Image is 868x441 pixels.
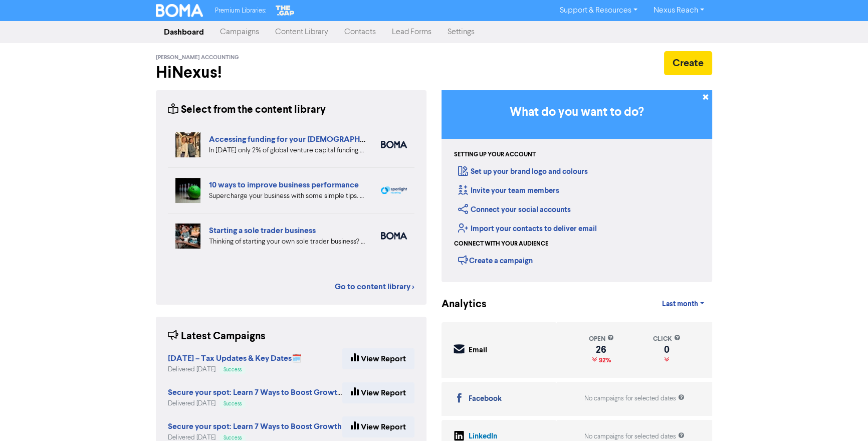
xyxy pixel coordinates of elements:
[168,423,342,431] a: Secure your spot: Learn 7 Ways to Boost Growth
[267,22,336,42] a: Content Library
[342,416,414,437] a: View Report
[336,22,384,42] a: Contacts
[381,141,407,148] img: boma
[209,191,366,201] div: Supercharge your business with some simple tips. Eliminate distractions & bad customers, get a pl...
[156,22,212,42] a: Dashboard
[156,4,203,17] img: BOMA Logo
[597,356,611,364] span: 92%
[469,345,487,356] div: Email
[458,253,533,268] div: Create a campaign
[215,8,266,14] span: Premium Libraries:
[274,4,296,17] img: The Gap
[224,367,242,372] span: Success
[156,63,426,82] h2: Hi Nexus !
[440,22,483,42] a: Settings
[209,180,359,190] a: 10 ways to improve business performance
[654,294,712,314] a: Last month
[168,365,302,374] div: Delivered [DATE]
[342,348,414,369] a: View Report
[209,237,366,247] div: Thinking of starting your own sole trader business? The Sole Trader Toolkit from the Ministry of ...
[645,3,712,19] a: Nexus Reach
[224,435,242,440] span: Success
[664,51,712,75] button: Create
[458,205,571,214] a: Connect your social accounts
[458,167,588,176] a: Set up your brand logo and colours
[458,224,597,234] a: Import your contacts to deliver email
[653,334,681,344] div: click
[168,355,302,363] a: [DATE] – Tax Updates & Key Dates🗓️
[458,186,559,195] a: Invite your team members
[384,22,440,42] a: Lead Forms
[168,387,389,397] strong: Secure your spot: Learn 7 Ways to Boost Growth (Duplicated)
[442,297,474,312] div: Analytics
[454,240,548,249] div: Connect with your audience
[381,186,407,194] img: spotlight
[442,90,712,282] div: Getting Started in BOMA
[168,353,302,363] strong: [DATE] – Tax Updates & Key Dates🗓️
[589,334,614,344] div: open
[381,232,407,240] img: boma
[209,226,316,236] a: Starting a sole trader business
[209,145,366,156] div: In 2024 only 2% of global venture capital funding went to female-only founding teams. We highligh...
[457,105,697,120] h3: What do you want to do?
[209,134,454,144] a: Accessing funding for your [DEMOGRAPHIC_DATA]-led businesses
[168,399,342,408] div: Delivered [DATE]
[156,54,239,61] span: [PERSON_NAME] Accounting
[589,346,614,354] div: 26
[168,329,266,344] div: Latest Campaigns
[224,401,242,406] span: Success
[454,150,536,159] div: Setting up your account
[653,346,681,354] div: 0
[335,281,414,293] a: Go to content library >
[168,389,389,397] a: Secure your spot: Learn 7 Ways to Boost Growth (Duplicated)
[662,300,698,309] span: Last month
[168,421,342,431] strong: Secure your spot: Learn 7 Ways to Boost Growth
[552,3,645,19] a: Support & Resources
[818,393,868,441] iframe: Chat Widget
[212,22,267,42] a: Campaigns
[584,394,685,403] div: No campaigns for selected dates
[168,102,326,118] div: Select from the content library
[342,382,414,403] a: View Report
[469,393,502,405] div: Facebook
